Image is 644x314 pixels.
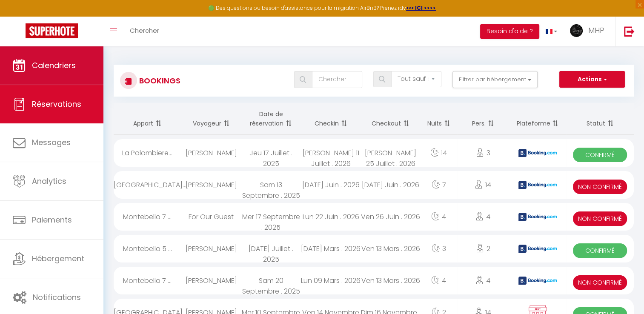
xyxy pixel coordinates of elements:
th: Sort by checkin [301,103,361,135]
th: Sort by nights [421,103,457,135]
span: Chercher [130,26,159,35]
th: Sort by guest [181,103,241,135]
span: Analytics [32,176,66,186]
th: Sort by status [566,103,634,135]
th: Sort by booking date [241,103,301,135]
span: MHP [588,25,604,36]
span: Messages [32,137,71,148]
th: Sort by channel [509,103,566,135]
span: Réservations [32,99,81,109]
h3: Bookings [137,71,180,90]
th: Sort by people [457,103,509,135]
button: Actions [559,71,625,88]
img: logout [624,26,635,37]
th: Sort by rentals [114,103,181,135]
button: Besoin d'aide ? [480,24,539,39]
img: ... [570,24,583,37]
input: Chercher [312,71,362,88]
a: >>> ICI <<<< [406,4,436,11]
span: Calendriers [32,60,76,71]
th: Sort by checkout [361,103,421,135]
img: Super Booking [26,23,78,38]
span: Hébergement [32,253,84,264]
span: Notifications [33,292,81,303]
a: Chercher [123,17,166,46]
span: Paiements [32,214,72,225]
a: ... MHP [564,17,615,46]
button: Filtrer par hébergement [452,71,538,88]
